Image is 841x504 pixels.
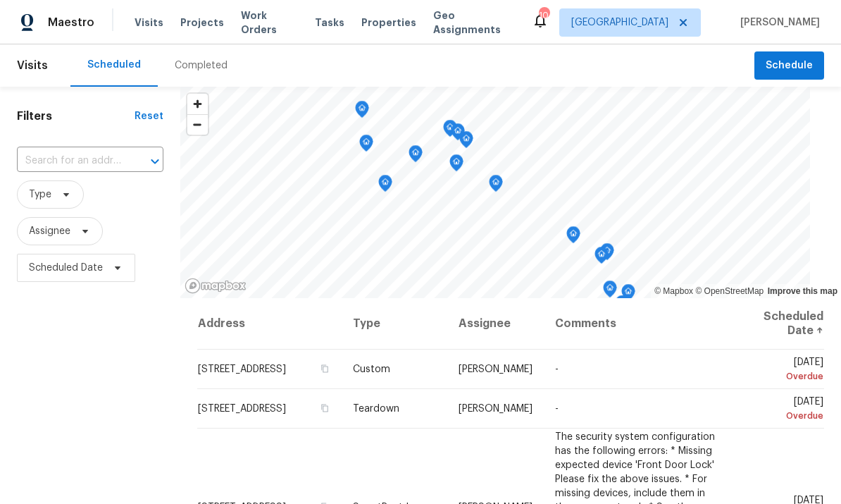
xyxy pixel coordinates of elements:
span: Projects [180,16,224,30]
span: Assignee [29,224,70,238]
span: Visits [135,16,163,30]
span: Work Orders [241,8,298,37]
th: Scheduled Date ↑ [733,298,824,350]
div: Map marker [459,131,473,153]
a: Improve this map [768,286,837,296]
div: Map marker [359,135,373,156]
div: Map marker [621,284,635,306]
span: [DATE] [744,397,823,423]
div: Map marker [449,154,463,176]
button: Copy Address [318,362,330,375]
div: Map marker [355,101,369,123]
h1: Filters [17,109,135,123]
span: [STREET_ADDRESS] [198,404,286,414]
button: Schedule [754,51,824,80]
span: Scheduled Date [29,261,103,275]
button: Zoom in [187,94,208,114]
div: Map marker [594,247,609,269]
th: Type [342,298,447,350]
input: Search for an address... [17,150,124,172]
div: Map marker [603,281,617,302]
button: Copy Address [318,402,330,414]
span: Type [29,188,51,202]
div: Map marker [451,123,465,145]
span: [PERSON_NAME] [735,16,820,30]
div: Map marker [615,295,629,317]
th: Address [197,298,342,350]
canvas: Map [180,87,810,298]
div: Map marker [600,243,614,265]
a: Mapbox [654,286,693,296]
div: Map marker [443,120,457,142]
a: Mapbox homepage [185,278,247,294]
span: Schedule [766,57,813,75]
div: Overdue [744,409,823,423]
span: - [555,364,559,374]
span: [PERSON_NAME] [459,364,532,374]
span: Custom [353,364,390,374]
button: Zoom out [187,114,208,135]
span: Teardown [353,404,399,414]
div: Map marker [409,145,423,167]
span: [GEOGRAPHIC_DATA] [571,16,668,30]
div: Scheduled [87,58,141,72]
div: Map marker [566,226,580,248]
th: Comments [544,298,732,350]
div: 10 [539,8,549,23]
span: Visits [17,50,48,81]
div: Map marker [378,175,392,197]
th: Assignee [447,298,544,350]
a: OpenStreetMap [695,286,764,296]
div: Reset [135,109,163,123]
button: Open [145,152,165,171]
span: [STREET_ADDRESS] [198,364,286,374]
span: Tasks [315,18,344,27]
span: [PERSON_NAME] [459,404,532,414]
div: Completed [175,59,228,73]
div: Overdue [744,369,823,383]
span: [DATE] [744,357,823,383]
span: - [555,404,559,414]
span: Maestro [48,16,94,30]
span: Properties [361,16,416,30]
span: Geo Assignments [433,8,515,37]
span: Zoom out [187,115,208,135]
div: Map marker [489,175,503,197]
